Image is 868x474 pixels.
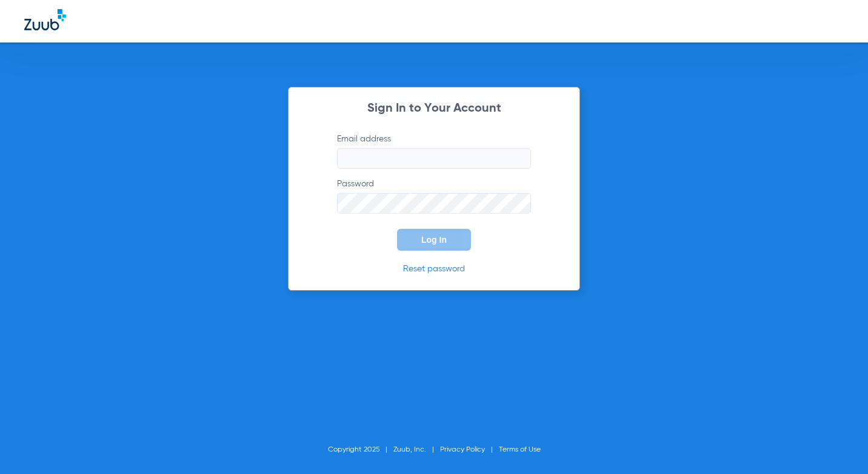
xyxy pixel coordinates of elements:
[328,444,393,456] li: Copyright 2025
[337,148,531,169] input: Email address
[403,265,465,273] a: Reset password
[440,446,485,453] a: Privacy Policy
[337,133,531,169] label: Email address
[807,416,868,474] iframe: Chat Widget
[24,9,66,30] img: Zuub Logo
[421,235,447,245] span: Log In
[393,444,440,456] li: Zuub, Inc.
[337,178,531,214] label: Password
[337,193,531,214] input: Password
[319,103,549,115] h2: Sign In to Your Account
[499,446,541,453] a: Terms of Use
[397,229,471,251] button: Log In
